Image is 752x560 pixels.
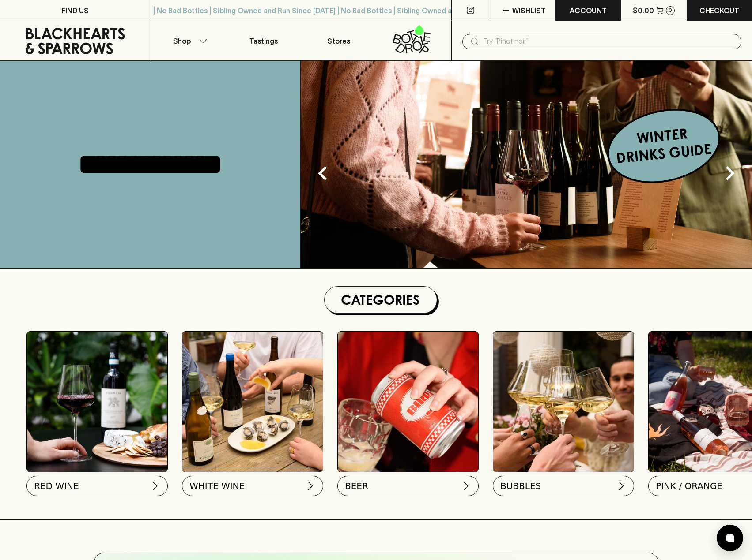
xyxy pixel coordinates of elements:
span: BEER [345,480,368,492]
p: Shop [173,36,191,46]
p: Tastings [249,36,278,46]
p: Stores [327,36,350,46]
span: RED WINE [34,480,79,492]
img: optimise [182,332,323,472]
img: chevron-right.svg [150,481,160,491]
button: WHITE WINE [182,476,323,496]
button: RED WINE [26,476,168,496]
button: BEER [337,476,479,496]
button: Next [712,156,748,191]
p: $0.00 [633,5,654,16]
p: Checkout [699,5,739,16]
img: BIRRA_GOOD-TIMES_INSTA-2 1/optimise?auth=Mjk3MjY0ODMzMw__ [338,332,478,472]
span: PINK / ORANGE [656,480,722,492]
a: Tastings [226,21,301,60]
span: WHITE WINE [189,480,245,492]
img: 2022_Festive_Campaign_INSTA-16 1 [493,332,634,472]
p: Wishlist [512,5,546,16]
img: chevron-right.svg [461,481,471,491]
img: chevron-right.svg [616,481,627,491]
p: ACCOUNT [570,5,607,16]
button: Shop [151,21,226,60]
img: chevron-right.svg [305,481,316,491]
h1: Categories [328,290,433,310]
p: 0 [669,8,672,13]
img: optimise [301,61,752,268]
a: Stores [301,21,376,60]
p: FIND US [61,5,89,16]
span: BUBBLES [500,480,541,492]
input: Try "Pinot noir" [484,34,734,49]
button: Previous [305,156,340,191]
img: bubble-icon [726,534,734,542]
button: BUBBLES [493,476,634,496]
img: Red Wine Tasting [27,332,167,472]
